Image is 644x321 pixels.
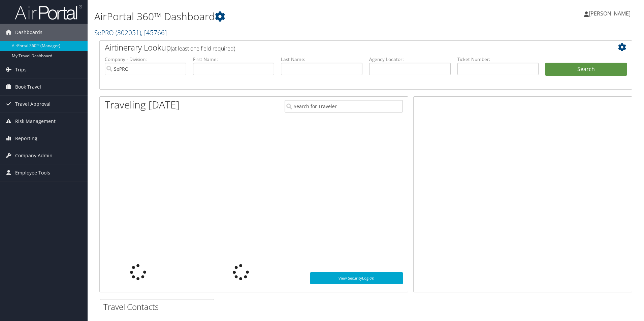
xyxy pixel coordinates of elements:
[141,28,167,37] span: , [ 45766 ]
[94,9,456,24] h1: AirPortal 360™ Dashboard
[457,56,539,63] label: Ticket Number:
[193,56,275,63] label: First Name:
[281,56,362,63] label: Last Name:
[105,42,582,53] h2: Airtinerary Lookup
[15,4,82,20] img: airportal-logo.png
[15,147,53,164] span: Company Admin
[310,272,403,284] a: View SecurityLogic®
[15,96,51,113] span: Travel Approval
[15,130,37,147] span: Reporting
[15,61,27,78] span: Trips
[285,100,403,113] input: Search for Traveler
[171,45,235,52] span: (at least one field required)
[116,28,141,37] span: ( 302051 )
[15,113,56,130] span: Risk Management
[584,3,637,24] a: [PERSON_NAME]
[545,63,627,76] button: Search
[15,78,41,95] span: Book Travel
[94,28,167,37] a: SePRO
[369,56,451,63] label: Agency Locator:
[15,24,42,41] span: Dashboards
[589,10,631,17] span: [PERSON_NAME]
[103,301,214,313] h2: Travel Contacts
[105,56,186,63] label: Company - Division:
[15,164,50,181] span: Employee Tools
[105,98,180,112] h1: Traveling [DATE]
